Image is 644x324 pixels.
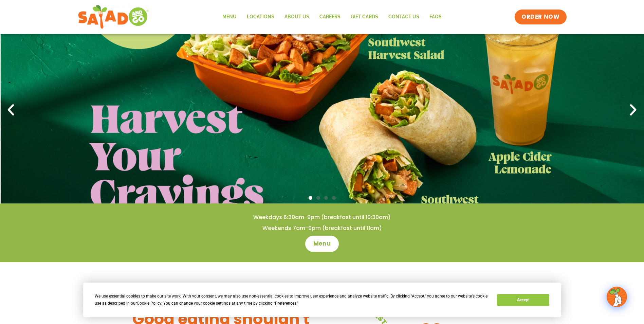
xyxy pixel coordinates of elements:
a: FAQs [424,9,447,25]
a: Locations [242,9,279,25]
div: Next slide [626,103,641,118]
a: ORDER NOW [515,10,566,24]
img: wpChatIcon [607,287,626,306]
a: GIFT CARDS [346,9,383,25]
img: new-SAG-logo-768×292 [78,3,149,31]
a: Contact Us [383,9,424,25]
a: Careers [314,9,346,25]
a: Menu [305,236,339,252]
h4: Weekends 7am-9pm (breakfast until 11am) [14,224,630,232]
span: Go to slide 2 [316,196,320,200]
nav: Menu [217,9,447,25]
span: Cookie Policy [137,301,161,306]
span: ORDER NOW [521,13,559,21]
a: About Us [279,9,314,25]
span: Go to slide 3 [324,196,328,200]
a: Menu [217,9,242,25]
span: Menu [313,240,331,248]
span: Go to slide 4 [332,196,336,200]
div: Previous slide [3,103,18,118]
span: Go to slide 1 [309,196,312,200]
button: Accept [497,294,549,306]
div: We use essential cookies to make our site work. With your consent, we may also use non-essential ... [95,293,489,307]
div: Cookie Consent Prompt [83,283,561,317]
h4: Weekdays 6:30am-9pm (breakfast until 10:30am) [14,214,630,221]
span: Preferences [275,301,296,306]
